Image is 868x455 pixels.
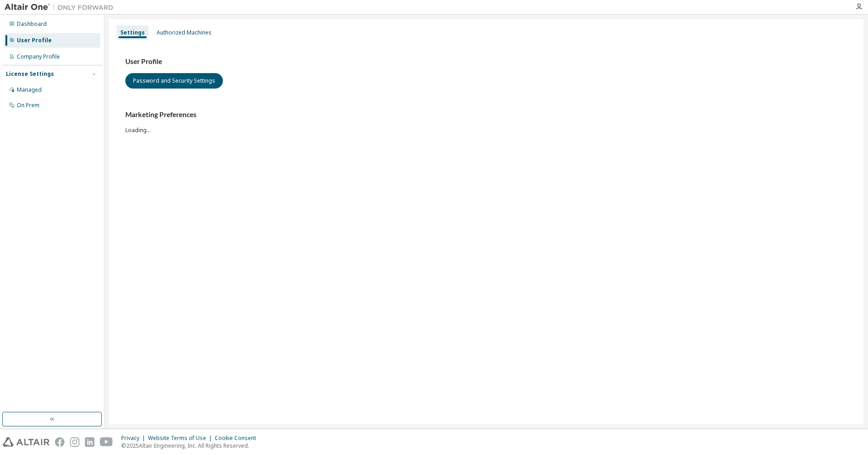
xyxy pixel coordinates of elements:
[17,102,39,109] div: On Prem
[17,20,47,28] div: Dashboard
[5,3,118,12] img: Altair One
[125,110,847,134] div: Loading...
[70,437,79,447] img: instagram.svg
[215,435,261,442] div: Cookie Consent
[125,110,847,119] h3: Marketing Preferences
[3,437,49,447] img: altair_logo.svg
[125,57,847,66] h3: User Profile
[17,37,52,44] div: User Profile
[121,435,148,442] div: Privacy
[120,29,145,36] div: Settings
[85,437,94,447] img: linkedin.svg
[17,53,60,60] div: Company Profile
[157,29,212,36] div: Authorized Machines
[17,86,42,94] div: Managed
[100,437,113,447] img: youtube.svg
[121,442,261,450] p: © 2025 Altair Engineering, Inc. All Rights Reserved.
[6,70,54,78] div: License Settings
[148,435,215,442] div: Website Terms of Use
[55,437,64,447] img: facebook.svg
[125,73,223,89] button: Password and Security Settings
